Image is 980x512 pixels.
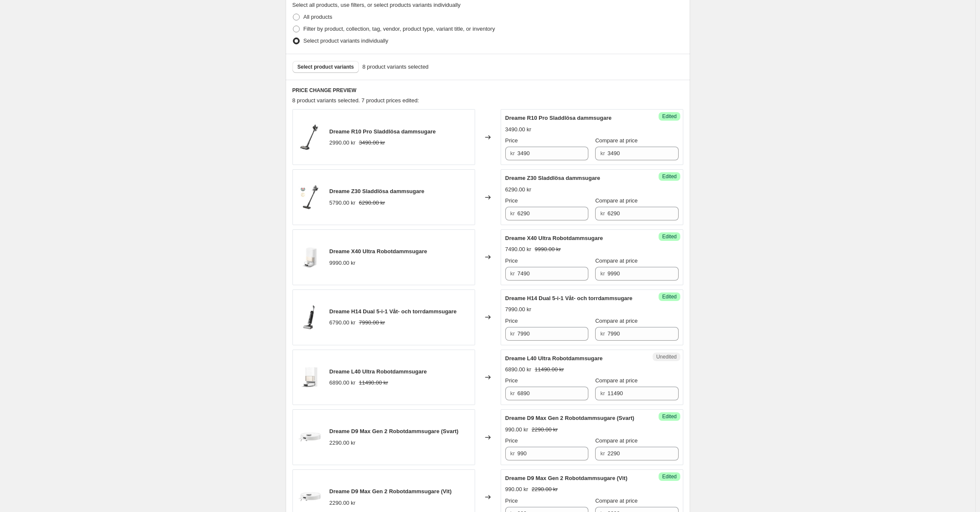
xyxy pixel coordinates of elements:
span: Compare at price [595,498,638,504]
strike: 6290.00 kr [359,199,385,207]
span: Edited [662,113,676,120]
span: Dreame D9 Max Gen 2 Robotdammsugare (Vit) [505,475,628,481]
div: 990.00 kr [505,485,528,494]
img: 6391ace427ade714b70fb966024ae804_c463ca6e-2593-49d4-883d-219f11b0066b_80x.jpg [297,124,323,150]
span: Price [505,498,518,504]
div: 7490.00 kr [505,245,531,254]
span: Dreame X40 Ultra Robotdammsugare [505,235,603,241]
span: 8 product variants selected. 7 product prices edited: [292,97,419,104]
span: Dreame H14 Dual 5-i-1 Våt- och torrdammsugare [505,295,633,301]
span: Compare at price [595,437,638,444]
span: Compare at price [595,197,638,204]
h6: PRICE CHANGE PREVIEW [292,87,683,94]
div: 3490.00 kr [505,125,531,134]
span: Edited [662,233,676,240]
span: Price [505,257,518,264]
span: All products [304,14,332,20]
span: Select all products, use filters, or select products variants individually [292,2,461,8]
span: Price [505,137,518,144]
span: Dreame D9 Max Gen 2 Robotdammsugare (Svart) [330,428,458,434]
span: kr [600,270,605,277]
span: Select product variants individually [304,38,388,44]
img: Robot-Left_3c6700c9-6844-4a6a-be1b-b9483d837baa_80x.jpg [297,425,323,450]
img: Total-Right-_-_01_249aa156-d2d1-4f58-a495-1c68270fe036_80x.jpg [297,364,323,390]
div: 5790.00 kr [330,199,355,207]
span: Unedited [656,353,676,360]
div: 9990.00 kr [330,259,355,267]
div: 2290.00 kr [330,439,355,447]
span: Dreame L40 Ultra Robotdammsugare [505,355,603,362]
div: 6790.00 kr [330,318,355,327]
div: 2290.00 kr [330,499,355,507]
span: kr [510,390,515,396]
strike: 3490.00 kr [359,139,385,147]
span: Compare at price [595,318,638,324]
span: kr [600,150,605,156]
div: 6890.00 kr [330,379,355,387]
span: Compare at price [595,377,638,384]
span: Edited [662,473,676,480]
strike: 7990.00 kr [359,318,385,327]
span: Dreame Z30 Sladdlösa dammsugare [330,188,424,194]
span: Dreame R10 Pro Sladdlösa dammsugare [330,128,436,135]
img: 800_800v2_1_80x.png [297,185,323,210]
span: Price [505,197,518,204]
span: Dreame D9 Max Gen 2 Robotdammsugare (Svart) [505,415,634,421]
button: Select product variants [292,61,359,73]
span: kr [600,390,605,396]
span: Compare at price [595,137,638,144]
span: Dreame R10 Pro Sladdlösa dammsugare [505,115,612,121]
span: Dreame X40 Ultra Robotdammsugare [330,248,427,255]
span: kr [600,450,605,457]
img: X40Ultra_9b3a754c-8237-4c9e-989d-5f6e0f27f796_80x.jpg [297,244,323,270]
span: Filter by product, collection, tag, vendor, product type, variant title, or inventory [304,26,495,32]
span: kr [510,270,515,277]
span: Dreame L40 Ultra Robotdammsugare [330,368,427,375]
div: 990.00 kr [505,425,528,434]
div: 6890.00 kr [505,365,531,374]
strike: 2290.00 kr [532,425,558,434]
span: Dreame D9 Max Gen 2 Robotdammsugare (Vit) [330,488,452,495]
span: kr [510,450,515,457]
strike: 11490.00 kr [359,379,388,387]
img: Robot-Left_3c6700c9-6844-4a6a-be1b-b9483d837baa_80x.jpg [297,484,323,510]
span: Edited [662,413,676,420]
div: 2990.00 kr [330,139,355,147]
div: 7990.00 kr [505,305,531,314]
strike: 11490.00 kr [535,365,564,374]
span: Price [505,437,518,444]
span: kr [600,210,605,217]
span: Dreame H14 Dual 5-i-1 Våt- och torrdammsugare [330,308,457,315]
strike: 9990.00 kr [535,245,561,254]
span: Edited [662,293,676,300]
span: Compare at price [595,257,638,264]
span: kr [510,210,515,217]
img: WideAngle-MainImage_80x.jpg [297,304,323,330]
span: kr [510,330,515,337]
span: Dreame Z30 Sladdlösa dammsugare [505,175,600,181]
span: Price [505,377,518,384]
span: 8 product variants selected [362,63,428,71]
div: 6290.00 kr [505,185,531,194]
span: Select product variants [298,64,354,70]
span: Edited [662,173,676,180]
strike: 2290.00 kr [532,485,558,494]
span: kr [510,150,515,156]
span: Price [505,318,518,324]
span: kr [600,330,605,337]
